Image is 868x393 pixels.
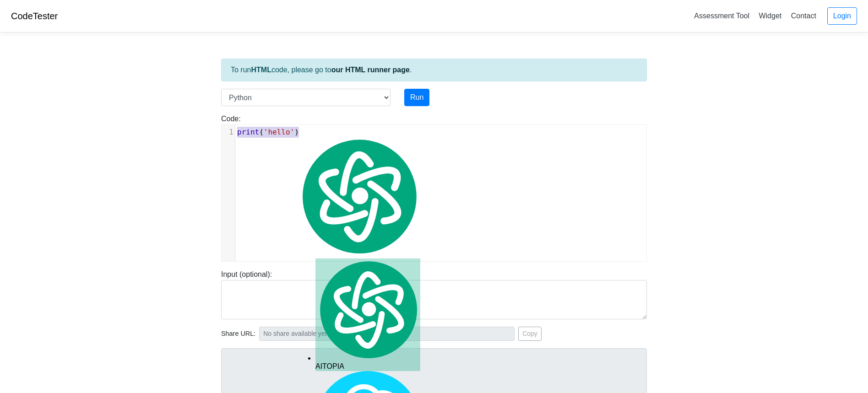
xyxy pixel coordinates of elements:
[259,327,515,341] input: No share available yet
[755,8,785,23] a: Widget
[331,66,410,74] a: our HTML runner page
[221,329,255,339] span: Share URL:
[222,127,235,138] div: 1
[251,66,271,74] strong: HTML
[827,7,857,25] a: Login
[214,113,654,262] div: Code:
[690,8,753,23] a: Assessment Tool
[237,128,299,136] span: ( )
[787,8,820,23] a: Contact
[11,11,58,21] a: CodeTester
[264,128,294,136] span: 'hello'
[214,269,654,319] div: Input (optional):
[221,59,647,81] div: To run code, please go to .
[518,327,542,341] button: Copy
[404,89,429,106] button: Run
[237,128,259,136] span: print
[315,258,420,371] div: AITOPIA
